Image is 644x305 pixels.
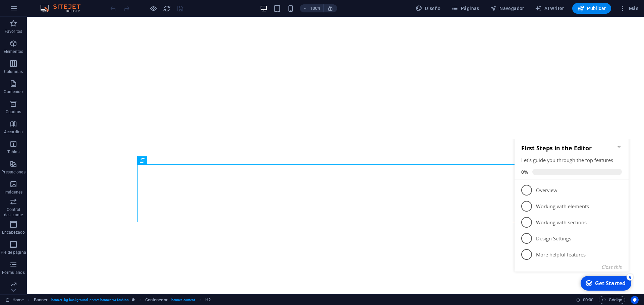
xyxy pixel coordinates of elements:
[578,5,606,12] span: Publicar
[416,5,441,12] span: Diseño
[34,296,211,304] nav: breadcrumb
[50,296,129,304] span: . banner .bg-background .preset-banner-v3-fashion
[24,80,105,87] p: Working with sections
[90,125,110,131] button: Close this
[145,296,168,304] span: Haz clic para seleccionar y doble clic para editar
[9,30,20,36] span: 0%
[170,296,195,304] span: . banner-content
[300,4,324,12] button: 100%
[24,64,105,71] p: Working with elements
[413,3,443,14] div: Diseño (Ctrl+Alt+Y)
[39,4,89,12] img: Editor Logo
[115,135,121,142] div: 5
[4,49,23,54] p: Elementos
[163,4,171,12] button: reload
[310,4,321,12] h6: 100%
[3,43,117,59] li: Overview
[535,5,564,12] span: AI Writer
[34,296,48,304] span: Haz clic para seleccionar y doble clic para editar
[3,91,117,107] li: Design Settings
[24,48,105,55] p: Overview
[3,59,117,75] li: Working with elements
[2,230,25,235] p: Encabezado
[105,5,110,10] div: Minimize checklist
[6,109,21,115] p: Cuadros
[2,270,24,275] p: Formularios
[3,75,117,91] li: Working with sections
[7,149,20,155] p: Tablas
[631,296,639,304] button: Usercentrics
[451,5,479,12] span: Páginas
[69,137,119,152] div: Get Started 5 items remaining, 0% complete
[5,296,24,304] a: Haz clic para cancelar la selección y doble clic para abrir páginas
[327,5,333,11] i: Al redimensionar, ajustar el nivel de zoom automáticamente para ajustarse al dispositivo elegido.
[490,5,524,12] span: Navegador
[572,3,611,14] button: Publicar
[602,296,622,304] span: Código
[616,3,641,14] button: Más
[4,69,23,74] p: Columnas
[583,296,593,304] span: 00 00
[205,296,211,304] span: Haz clic para seleccionar y doble clic para editar
[163,5,171,12] i: Volver a cargar página
[24,112,105,119] p: More helpful features
[1,169,25,175] p: Prestaciones
[83,141,114,148] div: Get Started
[449,3,482,14] button: Páginas
[132,298,135,302] i: Este elemento es un preajuste personalizable
[4,189,22,195] p: Imágenes
[3,107,117,124] li: More helpful features
[9,5,110,13] h2: First Steps in the Editor
[4,89,23,94] p: Contenido
[532,3,567,14] button: AI Writer
[413,3,443,14] button: Diseño
[4,129,23,135] p: Accordion
[588,297,589,302] span: :
[619,5,638,12] span: Más
[149,4,157,12] button: Haz clic para salir del modo de previsualización y seguir editando
[576,296,594,304] h6: Tiempo de la sesión
[1,250,26,255] p: Pie de página
[487,3,527,14] button: Navegador
[5,29,22,34] p: Favoritos
[24,96,105,103] p: Design Settings
[599,296,625,304] button: Código
[9,18,110,25] div: Let's guide you through the top features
